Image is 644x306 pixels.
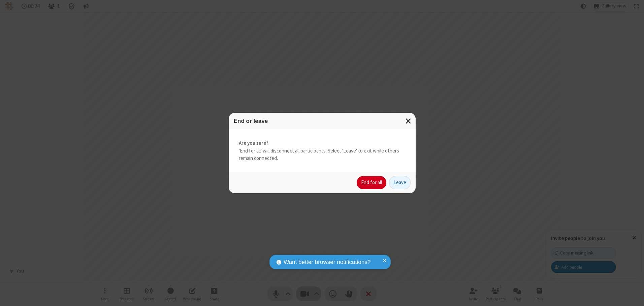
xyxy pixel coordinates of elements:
button: Close modal [401,113,416,129]
span: Want better browser notifications? [284,258,371,267]
strong: Are you sure? [239,139,406,147]
button: End for all [357,176,386,190]
div: 'End for all' will disconnect all participants. Select 'Leave' to exit while others remain connec... [229,129,416,172]
h3: End or leave [234,118,411,124]
button: Leave [389,176,411,190]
